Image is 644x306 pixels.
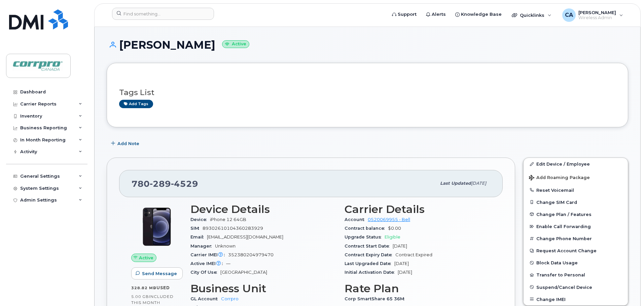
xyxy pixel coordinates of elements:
[440,181,471,186] span: Last updated
[524,232,628,245] button: Change Phone Number
[368,217,410,222] a: 0520069955 - Bell
[345,234,385,239] span: Upgrade Status
[132,179,198,189] span: 780
[524,293,628,305] button: Change IMEI
[117,140,139,147] span: Add Note
[524,257,628,269] button: Block Data Usage
[107,39,628,51] h1: [PERSON_NAME]
[471,181,486,186] span: [DATE]
[131,267,183,279] button: Send Message
[524,220,628,232] button: Enable Call Forwarding
[139,255,153,261] span: Active
[345,252,395,257] span: Contract Expiry Date
[207,234,283,239] span: [EMAIL_ADDRESS][DOMAIN_NAME]
[524,184,628,196] button: Reset Voicemail
[345,217,368,222] span: Account
[150,179,171,189] span: 289
[119,100,153,108] a: Add tags
[345,296,408,301] span: Corp SmartShare 65 36M
[203,226,263,231] span: 89302610104360283929
[215,244,236,249] span: Unknown
[131,294,149,299] span: 5.00 GB
[345,261,394,266] span: Last Upgraded Date
[524,158,628,170] a: Edit Device / Employee
[524,245,628,257] button: Request Account Change
[119,88,616,97] h3: Tags List
[156,285,170,290] span: used
[190,203,336,215] h3: Device Details
[190,261,226,266] span: Active IMEI
[171,179,198,189] span: 4529
[536,224,591,229] span: Enable Call Forwarding
[536,212,592,217] span: Change Plan / Features
[221,296,239,301] a: Corrpro
[190,226,203,231] span: SIM
[385,234,400,239] span: Eligible
[398,270,412,275] span: [DATE]
[107,137,145,149] button: Add Note
[137,207,177,247] img: iPhone_12.jpg
[220,270,267,275] span: [GEOGRAPHIC_DATA]
[190,252,228,257] span: Carrier IMEI
[226,261,230,266] span: —
[345,270,398,275] span: Initial Activation Date
[131,294,174,305] span: included this month
[142,270,177,277] span: Send Message
[524,170,628,184] button: Add Roaming Package
[536,285,592,290] span: Suspend/Cancel Device
[210,217,246,222] span: iPhone 12 64GB
[190,296,221,301] span: GL Account
[190,282,336,295] h3: Business Unit
[131,286,156,290] span: 328.82 MB
[345,282,491,295] h3: Rate Plan
[222,40,249,48] small: Active
[345,244,393,249] span: Contract Start Date
[190,217,210,222] span: Device
[388,226,401,231] span: $0.00
[394,261,409,266] span: [DATE]
[395,252,432,257] span: Contract Expired
[190,234,207,239] span: Email
[190,244,215,249] span: Manager
[345,203,491,215] h3: Carrier Details
[529,175,590,181] span: Add Roaming Package
[190,270,220,275] span: City Of Use
[524,196,628,208] button: Change SIM Card
[345,226,388,231] span: Contract balance
[228,252,274,257] span: 352380204979470
[524,208,628,220] button: Change Plan / Features
[524,269,628,281] button: Transfer to Personal
[393,244,407,249] span: [DATE]
[524,281,628,293] button: Suspend/Cancel Device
